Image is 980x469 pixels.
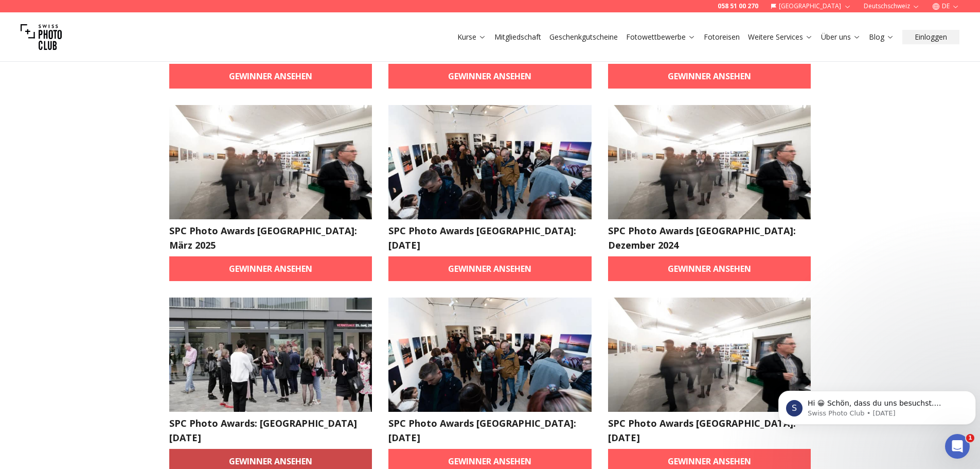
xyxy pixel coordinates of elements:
img: SPC Photo Awards Zürich: Dezember 2024 [608,105,811,219]
a: Gewinner ansehen [169,64,372,89]
a: Fotowettbewerbe [626,32,696,42]
img: SPC Photo Awards: BERLIN November 2024 [169,298,372,412]
iframe: Intercom live chat [945,434,970,459]
button: Fotoreisen [700,30,744,44]
a: Über uns [821,32,861,42]
h2: SPC Photo Awards [GEOGRAPHIC_DATA]: März 2025 [169,223,372,252]
a: Fotoreisen [704,32,740,42]
iframe: Intercom notifications message [774,369,980,441]
button: Blog [865,30,898,44]
a: Gewinner ansehen [608,64,811,89]
a: Gewinner ansehen [169,256,372,281]
a: Gewinner ansehen [388,64,592,89]
span: 1 [966,434,974,442]
a: Kurse [457,32,486,42]
a: Gewinner ansehen [608,256,811,281]
img: SPC Photo Awards Zürich: August 2024 [608,298,811,412]
h2: SPC Photo Awards: [GEOGRAPHIC_DATA] [DATE] [169,416,372,445]
button: Weitere Services [744,30,817,44]
button: Mitgliedschaft [490,30,545,44]
h2: SPC Photo Awards [GEOGRAPHIC_DATA]: [DATE] [388,223,592,252]
button: Über uns [817,30,865,44]
h2: SPC Photo Awards [GEOGRAPHIC_DATA]: Dezember 2024 [608,223,811,252]
img: SPC Photo Awards Zürich: März 2025 [169,105,372,219]
img: Swiss photo club [21,16,62,58]
h2: SPC Photo Awards [GEOGRAPHIC_DATA]: [DATE] [388,416,592,445]
a: Geschenkgutscheine [549,32,618,42]
a: Mitgliedschaft [494,32,541,42]
h2: SPC Photo Awards [GEOGRAPHIC_DATA]: [DATE] [608,416,811,445]
button: Kurse [453,30,490,44]
button: Fotowettbewerbe [622,30,700,44]
a: Weitere Services [748,32,813,42]
button: Geschenkgutscheine [545,30,622,44]
button: Einloggen [902,30,959,44]
a: Blog [869,32,894,42]
a: Gewinner ansehen [388,256,592,281]
img: SPC Photo Awards Geneva: February 2025 [388,105,592,219]
img: SPC Photo Awards Geneva: October 2024 [388,298,592,412]
a: 058 51 00 270 [718,2,758,10]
